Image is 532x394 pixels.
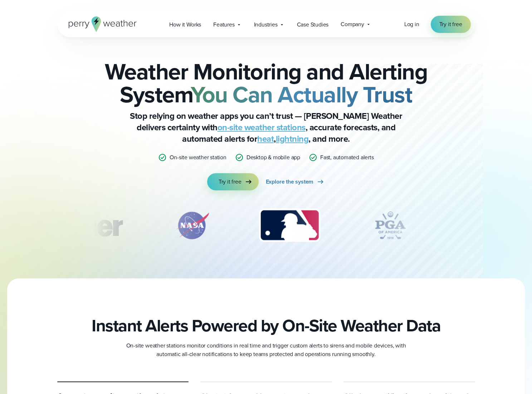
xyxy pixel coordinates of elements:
[266,173,325,190] a: Explore the system
[320,153,374,162] p: Fast, automated alerts
[169,20,201,29] span: How it Works
[266,177,313,186] span: Explore the system
[167,208,218,243] img: NASA.svg
[93,208,439,247] div: slideshow
[170,153,226,162] p: On-site weather station
[31,208,133,243] div: 1 of 12
[123,341,409,359] p: On-site weather stations monitor conditions in real time and trigger custom alerts to sirens and ...
[431,16,471,33] a: Try it free
[257,132,274,145] a: heat
[213,20,234,29] span: Features
[404,20,419,29] a: Log in
[219,177,241,186] span: Try it free
[93,60,439,106] h2: Weather Monitoring and Alerting System
[218,121,306,134] a: on-site weather stations
[92,316,440,336] h2: Instant Alerts Powered by On-Site Weather Data
[191,78,412,111] strong: You Can Actually Trust
[167,208,218,243] div: 2 of 12
[341,20,364,29] span: Company
[123,110,409,145] p: Stop relying on weather apps you can’t trust — [PERSON_NAME] Weather delivers certainty with , ac...
[252,208,327,243] img: MLB.svg
[276,132,309,145] a: lightning
[163,17,207,32] a: How it Works
[252,208,327,243] div: 3 of 12
[31,208,133,243] img: Turner-Construction_1.svg
[362,208,419,243] div: 4 of 12
[291,17,335,32] a: Case Studies
[207,173,259,190] a: Try it free
[362,208,419,243] img: PGA.svg
[254,20,278,29] span: Industries
[297,20,329,29] span: Case Studies
[247,153,300,162] p: Desktop & mobile app
[439,20,462,29] span: Try it free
